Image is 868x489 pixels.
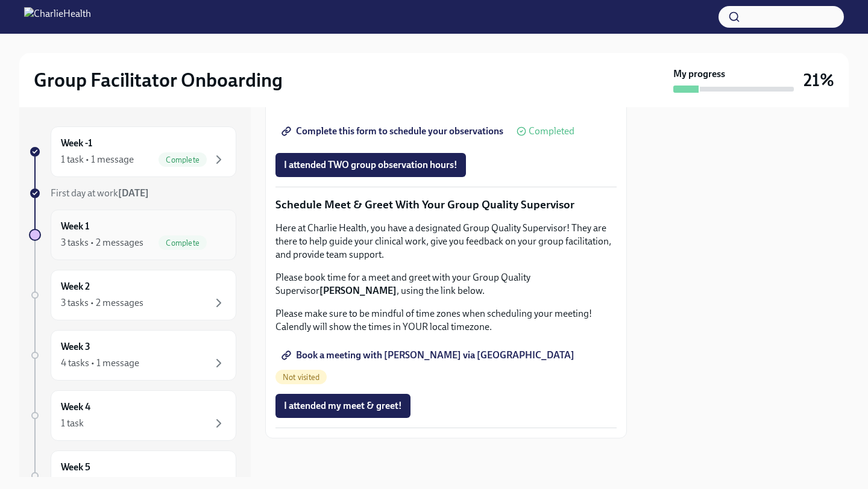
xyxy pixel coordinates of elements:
a: Week 23 tasks • 2 messages [29,270,236,320]
h6: Week -1 [61,137,92,150]
a: Week -11 task • 1 messageComplete [29,126,236,177]
p: Schedule Meet & Greet With Your Group Quality Supervisor [275,197,617,213]
h6: Week 3 [61,340,90,354]
p: Please book time for a meet and greet with your Group Quality Supervisor , using the link below. [275,271,617,297]
h6: Week 2 [61,280,90,293]
a: Week 13 tasks • 2 messagesComplete [29,210,236,260]
span: Book a meeting with [PERSON_NAME] via [GEOGRAPHIC_DATA] [284,349,574,361]
a: Week 34 tasks • 1 message [29,330,236,381]
strong: [PERSON_NAME] [319,285,397,296]
span: I attended TWO group observation hours! [284,159,458,171]
div: 3 tasks • 2 messages [61,236,143,249]
button: I attended my meet & greet! [275,394,410,418]
h3: 21% [804,69,834,91]
span: First day at work [51,187,149,199]
h2: Group Facilitator Onboarding [34,68,283,92]
a: First day at work[DATE] [29,187,236,200]
span: I attended my meet & greet! [284,400,402,412]
div: 1 task [61,417,84,430]
div: 1 task • 1 message [61,153,134,166]
h6: Week 5 [61,461,90,474]
h6: Week 4 [61,400,90,414]
img: CharlieHealth [24,7,91,26]
p: Here at Charlie Health, you have a designated Group Quality Supervisor! They are there to help gu... [275,222,617,261]
strong: [DATE] [118,187,149,199]
p: Please make sure to be mindful of time zones when scheduling your meeting! Calendly will show the... [275,307,617,334]
div: 3 tasks • 2 messages [61,296,143,310]
button: I attended TWO group observation hours! [275,153,466,177]
span: Complete this form to schedule your observations [284,125,503,137]
span: Complete [159,155,207,164]
a: Complete this form to schedule your observations [275,119,512,143]
span: Completed [529,126,574,136]
a: Week 41 task [29,390,236,441]
strong: My progress [673,67,725,81]
span: Not visited [275,373,327,382]
a: Book a meeting with [PERSON_NAME] via [GEOGRAPHIC_DATA] [275,343,583,367]
h6: Week 1 [61,220,89,233]
div: 4 tasks • 1 message [61,357,139,370]
span: Complete [159,238,207,248]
